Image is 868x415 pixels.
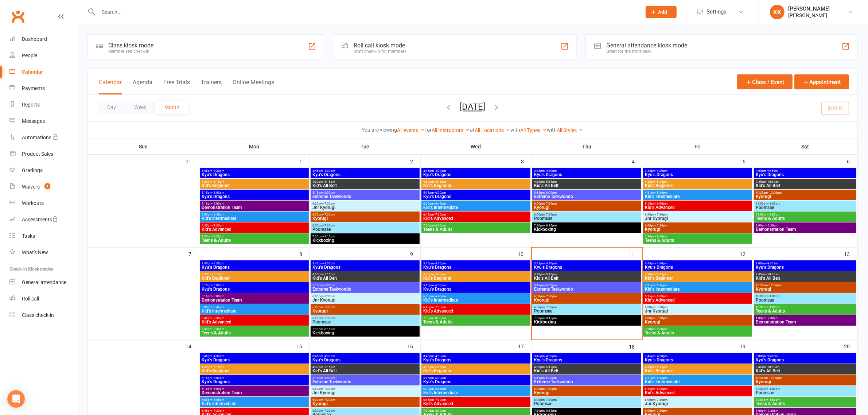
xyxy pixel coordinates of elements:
span: Kid's Advanced [645,205,751,210]
span: 6:00pm [201,306,307,309]
span: - 7:30pm [323,306,335,309]
span: 4:30pm [534,180,640,183]
span: - 9:45am [766,169,778,172]
span: 3:45pm [534,262,640,265]
span: - 5:15pm [545,273,557,276]
span: Kid's All Belt [755,276,855,280]
button: [DATE] [460,102,486,112]
div: Product Sales [22,151,53,157]
span: 7:30pm [423,224,529,227]
span: - 6:00pm [323,284,335,287]
span: Kyu's Dragons [755,172,855,177]
span: Extreme Taekwondo [312,194,418,199]
span: - 8:30pm [655,235,667,238]
span: Demonstration Team [201,205,307,210]
span: - 7:30pm [212,224,224,227]
span: Poomsae [312,227,418,232]
th: Wed [421,139,532,154]
div: Staff check-in for members [354,49,406,54]
span: - 7:30pm [655,224,667,227]
div: 5 [743,155,753,167]
div: 3 [521,155,531,167]
span: Kid's All Belt [312,276,418,280]
span: 6:45pm [423,306,529,309]
span: - 6:00pm [212,191,224,194]
span: 6:00pm [534,213,640,216]
span: - 5:15pm [655,180,667,183]
span: 6:00pm [312,224,418,227]
span: Kid's All Belt [534,276,640,280]
span: Kid's Beginner [645,183,751,188]
span: 5:15pm [312,191,418,194]
span: 6:45pm [423,213,529,216]
div: [PERSON_NAME] [788,5,830,12]
span: 12:00pm [755,295,855,298]
span: 6:00pm [423,202,529,205]
button: Add [646,6,677,18]
span: 4:30pm [201,180,307,183]
span: - 4:30pm [323,169,335,172]
button: Appointment [794,74,849,89]
a: Automations [9,129,77,146]
span: - 6:45pm [434,295,446,298]
div: General attendance kiosk mode [606,42,687,49]
span: - 5:15pm [212,273,224,276]
span: - 7:30pm [434,213,446,216]
span: 3:45pm [534,169,640,172]
strong: at [470,127,475,133]
span: - 4:30pm [212,262,224,265]
div: Messages [22,118,45,124]
span: - 10:30am [766,180,779,183]
div: 8 [299,248,310,260]
span: - 12:00pm [768,284,782,287]
div: 7 [188,248,199,260]
span: - 6:00pm [655,295,667,298]
span: Kid's Beginner [201,183,307,188]
div: Waivers [22,184,40,190]
span: 6:00pm [534,295,640,298]
span: Kyu's Dragons [534,172,640,177]
span: Poomsae [534,216,640,221]
span: 3:45pm [645,169,751,172]
span: 5:15pm [423,284,529,287]
button: Calendar [99,79,122,94]
span: 5:15pm [645,295,751,298]
a: Messages [9,113,77,129]
div: 9 [410,248,420,260]
span: 4:30pm [645,273,751,276]
div: Payments [22,85,45,91]
span: - 7:30pm [323,295,335,298]
div: 1 [299,155,310,167]
div: 12 [740,248,753,260]
button: Trainers [201,79,222,94]
span: - 5:15pm [212,180,224,183]
span: - 1:00pm [768,306,780,309]
span: 5:15pm [534,191,640,194]
span: - 7:30pm [655,213,667,216]
div: Assessments [22,217,58,222]
span: Extreme Taekwondo [312,287,418,291]
div: What's New [22,249,48,255]
span: - 7:30pm [545,202,557,205]
a: All Styles [557,127,584,133]
strong: with [511,127,521,133]
div: Roll call [22,296,39,302]
span: 6:00pm [423,295,529,298]
div: Open Intercom Messenger [7,390,25,408]
a: People [9,47,77,64]
span: Jnr Kyorugi [645,309,751,313]
span: - 5:15pm [434,273,446,276]
a: What's New [9,244,77,261]
th: Sun [88,139,199,154]
span: - 9:45am [766,262,778,265]
span: 3:45pm [201,262,307,265]
span: Kid's All Belt [755,183,855,188]
span: - 4:30pm [434,169,446,172]
span: 6:00pm [312,306,418,309]
span: 6:00pm [645,306,751,309]
span: 4:30pm [645,180,751,183]
span: - 6:00pm [212,202,224,205]
span: 1 [44,183,50,189]
a: Payments [9,80,77,97]
div: Class check-in [22,312,54,318]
